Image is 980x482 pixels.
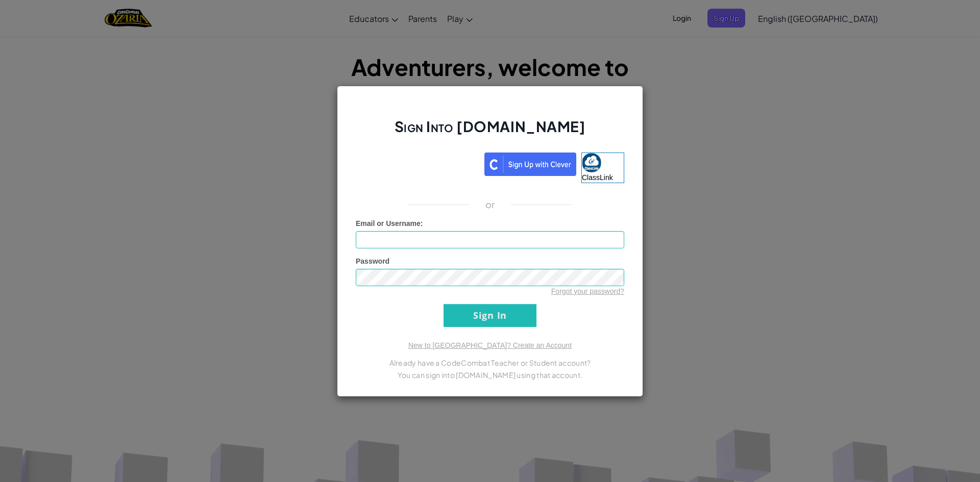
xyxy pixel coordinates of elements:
[356,257,389,265] span: Password
[356,357,624,369] p: Already have a CodeCombat Teacher or Student account?
[356,369,624,381] p: You can sign into [DOMAIN_NAME] using that account.
[582,153,601,172] img: classlink-logo-small.png
[356,218,423,229] label: :
[484,153,576,176] img: clever_sso_button@2x.png
[356,117,624,146] h2: Sign Into [DOMAIN_NAME]
[408,341,572,349] a: New to [GEOGRAPHIC_DATA]? Create an Account
[356,219,421,227] span: Email or Username
[351,151,484,174] iframe: Sign in with Google Button
[485,198,495,211] p: or
[551,287,624,295] a: Forgot your password?
[444,304,536,327] input: Sign In
[582,173,613,182] span: ClassLink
